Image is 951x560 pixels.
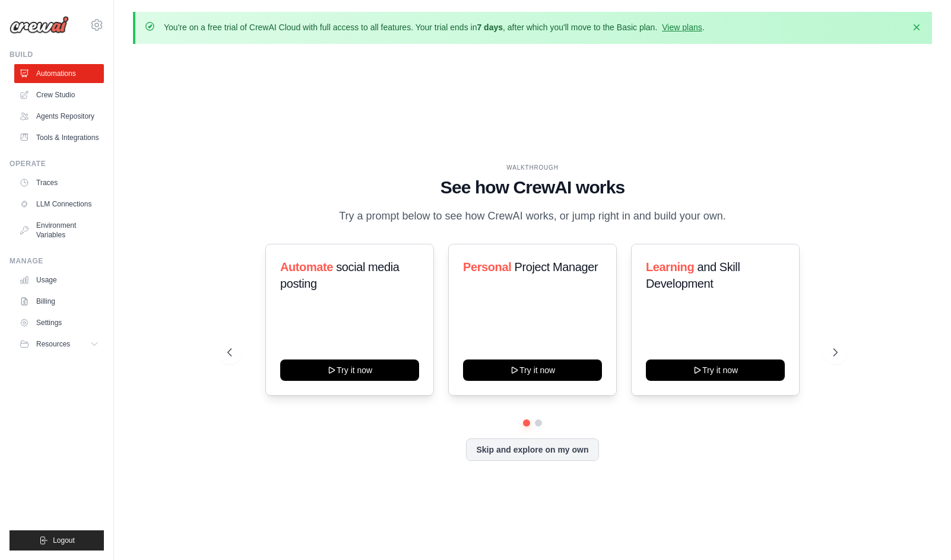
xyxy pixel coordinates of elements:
[9,256,104,266] div: Manage
[280,359,419,381] button: Try it now
[36,339,70,349] span: Resources
[662,23,702,32] a: View plans
[9,50,104,59] div: Build
[514,260,598,273] span: Project Manager
[14,271,104,289] a: Usage
[477,23,503,32] strong: 7 days
[14,335,104,354] button: Resources
[14,128,104,147] a: Tools & Integrations
[646,359,785,381] button: Try it now
[14,313,104,332] a: Settings
[280,260,400,290] span: social media posting
[227,163,838,172] div: WALKTHROUGH
[9,16,69,34] img: Logo
[892,503,951,560] iframe: Chat Widget
[14,107,104,126] a: Agents Repository
[463,260,511,273] span: Personal
[466,438,598,461] button: Skip and explore on my own
[9,530,104,551] button: Logout
[14,195,104,214] a: LLM Connections
[14,64,104,83] a: Automations
[280,260,333,273] span: Automate
[164,21,705,33] p: You're on a free trial of CrewAI Cloud with full access to all features. Your trial ends in , aft...
[646,260,694,273] span: Learning
[14,292,104,311] a: Billing
[333,208,732,225] p: Try a prompt below to see how CrewAI works, or jump right in and build your own.
[14,85,104,104] a: Crew Studio
[14,216,104,244] a: Environment Variables
[14,173,104,192] a: Traces
[463,359,602,381] button: Try it now
[227,177,838,198] h1: See how CrewAI works
[53,536,75,545] span: Logout
[9,159,104,168] div: Operate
